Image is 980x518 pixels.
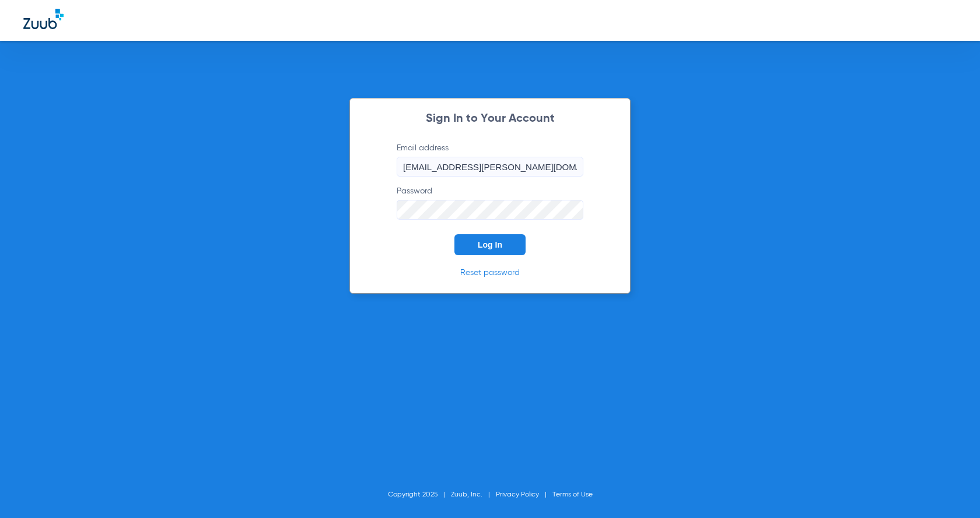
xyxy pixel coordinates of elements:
[397,200,583,220] input: Password
[454,234,526,255] button: Log In
[388,489,451,501] li: Copyright 2025
[23,9,64,29] img: Zuub Logo
[922,462,980,518] iframe: Chat Widget
[397,185,583,220] label: Password
[460,269,520,277] a: Reset password
[397,142,583,177] label: Email address
[552,491,593,498] a: Terms of Use
[496,491,539,498] a: Privacy Policy
[451,489,496,501] li: Zuub, Inc.
[379,113,601,125] h2: Sign In to Your Account
[478,240,502,249] span: Log In
[397,157,583,177] input: Email address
